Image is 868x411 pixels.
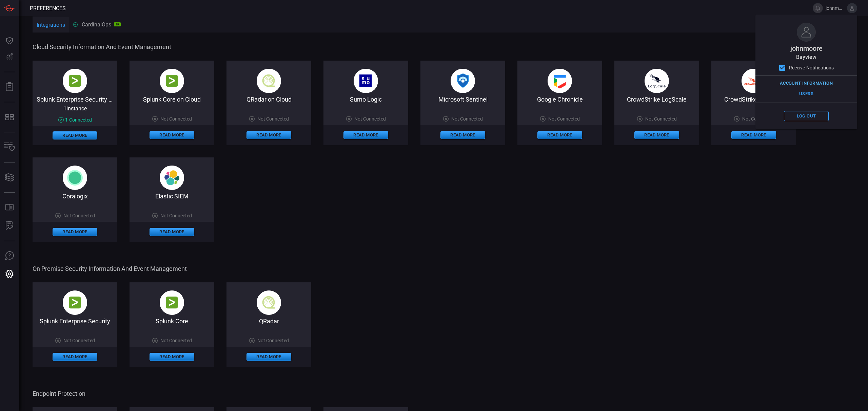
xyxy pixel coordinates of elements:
div: Coralogix [33,193,117,200]
span: Not Connected [63,338,95,343]
div: Splunk Core [130,318,214,325]
span: johnmoore [826,5,844,11]
button: Read More [150,353,194,361]
img: crowdstrike_logscale-Dv7WlQ1M.png [645,69,669,93]
button: Preferences [1,266,18,282]
span: Not Connected [257,116,289,122]
button: Reports [1,79,18,95]
button: Read More [634,131,679,139]
img: splunk-B-AX9-PE.png [160,290,184,315]
button: MITRE - Detection Posture [1,109,18,125]
button: Read More [150,228,194,236]
div: QRadar on Cloud [226,96,311,103]
img: qradar_on_cloud-CqUPbAk2.png [257,290,281,315]
span: Not Connected [451,116,483,122]
button: Cards [1,169,18,186]
div: Google Chronicle [517,96,602,103]
img: splunk-B-AX9-PE.png [160,69,184,93]
button: Users [784,89,829,99]
span: Not Connected [645,116,677,122]
button: Ask Us A Question [1,248,18,264]
button: Read More [537,131,582,139]
div: Sumo Logic [323,96,408,103]
div: Splunk Enterprise Security [33,318,117,325]
span: Cloud Security Information and Event Management [33,43,853,50]
img: google_chronicle-BEvpeoLq.png [548,69,572,93]
button: Detections [1,49,18,65]
span: Endpoint Protection [33,390,853,397]
div: CardinalOps [73,21,121,28]
button: Read More [246,131,291,139]
button: Read More [150,131,194,139]
span: Not Connected [160,213,192,218]
button: Account Information [778,78,834,89]
span: bayview [796,54,816,60]
span: 1 instance [63,105,87,112]
img: svg+xml,%3c [160,166,184,190]
img: splunk-B-AX9-PE.png [63,290,87,315]
span: Not Connected [160,338,192,343]
span: Not Connected [548,116,580,122]
div: Elastic SIEM [130,193,214,200]
button: Read More [440,131,485,139]
button: CardinalOpsSP [69,16,125,33]
button: Integrations [33,17,69,34]
button: Read More [53,228,97,236]
span: Not Connected [63,213,95,218]
span: Preferences [30,5,66,12]
button: Read More [53,131,97,139]
div: Splunk Enterprise Security on Cloud [33,96,117,103]
div: Splunk Core on Cloud [130,96,214,103]
img: crowdstrike_falcon-DF2rzYKc.png [742,69,766,93]
button: Read More [731,131,776,139]
img: sumo_logic-BhVDPgcO.png [354,69,378,93]
button: Log out [784,111,829,122]
div: 1 [58,117,92,123]
span: Not Connected [742,116,774,122]
div: SP [114,22,121,26]
span: On Premise Security Information and Event Management [33,265,853,272]
div: CrowdStrike NG-SIEM [711,96,796,103]
button: Read More [343,131,388,139]
img: splunk-B-AX9-PE.png [63,69,87,93]
span: Receive Notifications [789,64,834,71]
button: Rule Catalog [1,199,18,216]
div: QRadar [226,318,311,325]
img: microsoft_sentinel-DmoYopBN.png [451,69,475,93]
button: Read More [53,353,97,361]
img: qradar_on_cloud-CqUPbAk2.png [257,69,281,93]
span: Not Connected [354,116,386,122]
button: Dashboard [1,33,18,49]
button: Read More [246,353,291,361]
button: ALERT ANALYSIS [1,218,18,234]
span: johnmoore [790,44,823,52]
div: CrowdStrike LogScale [614,96,699,103]
button: Inventory [1,139,18,155]
span: Connected [69,117,92,123]
img: svg%3e [63,166,87,190]
div: Microsoft Sentinel [420,96,505,103]
span: Not Connected [257,338,289,343]
span: Not Connected [160,116,192,122]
